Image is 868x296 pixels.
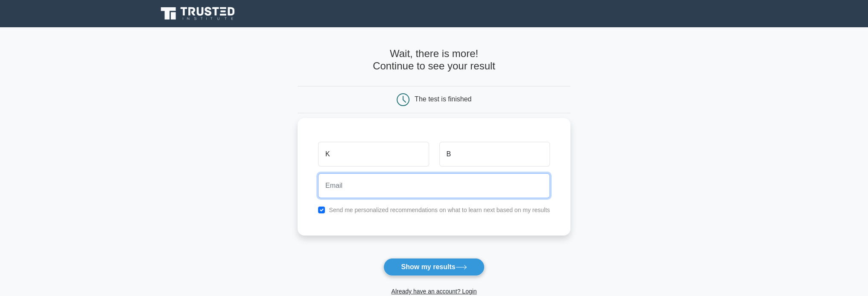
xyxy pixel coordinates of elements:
input: Email [318,173,550,198]
button: Show my results [383,258,484,276]
input: Last name [439,142,550,167]
a: Already have an account? Login [391,288,476,295]
input: First name [318,142,429,167]
h4: Wait, there is more! Continue to see your result [298,48,570,72]
div: The test is finished [415,95,471,103]
label: Send me personalized recommendations on what to learn next based on my results [329,207,550,213]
